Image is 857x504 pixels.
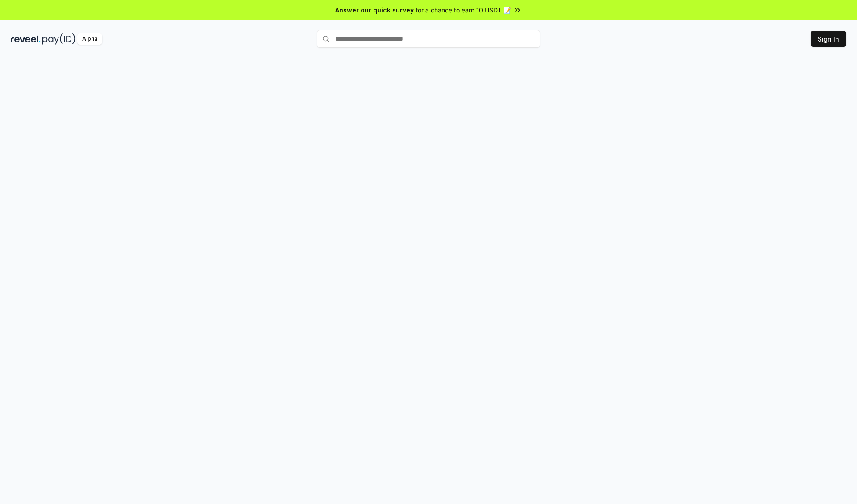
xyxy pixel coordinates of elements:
span: Answer our quick survey [335,5,414,15]
img: reveel_dark [11,33,41,45]
span: for a chance to earn 10 USDT 📝 [416,5,511,15]
div: Alpha [77,33,102,45]
button: Sign In [811,31,846,47]
img: pay_id [42,33,75,45]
